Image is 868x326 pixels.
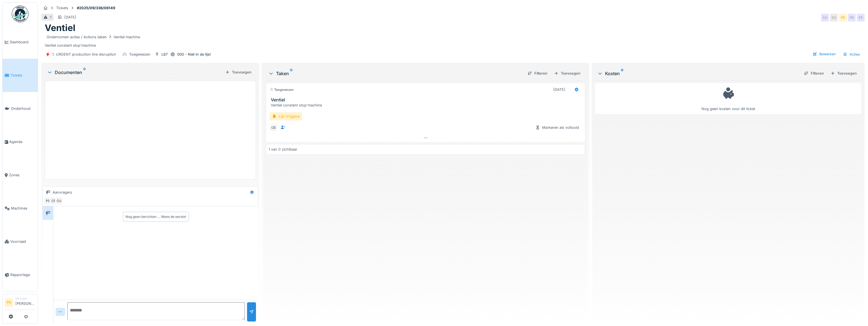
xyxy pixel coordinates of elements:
[64,15,76,20] div: [DATE]
[83,69,86,76] sup: 0
[49,197,57,205] div: CB
[552,70,583,77] div: Toevoegen
[10,39,35,45] span: Dashboard
[15,296,35,301] div: Manager
[271,103,583,108] div: Ventiel constant stop'machine
[599,85,858,111] div: Nog geen kosten voor dit ticket
[11,106,35,111] span: Onderhoud
[3,258,38,291] a: Rapportage
[533,124,581,131] div: Markeren als voltooid
[52,52,116,57] div: 1. URGENT production line disruption
[3,192,38,225] a: Machines
[47,34,140,40] div: Ondernomen acties / Actions taken Ventiel machine
[857,14,865,22] div: PS
[621,70,623,77] sup: 0
[53,190,72,195] div: Aanvragers
[269,147,297,152] div: 1 van 0 zichtbaar
[75,5,117,11] strong: #2025/09/336/06149
[810,50,838,58] div: Bewerken
[10,272,35,277] span: Rapportage
[830,14,838,22] div: CU
[270,112,302,120] div: Lijn Vrijgave
[5,298,13,307] li: PS
[268,70,523,77] div: Taken
[5,296,35,310] a: PS Manager[PERSON_NAME]
[840,50,862,58] div: Acties
[9,139,35,144] span: Agenda
[15,296,35,308] li: [PERSON_NAME]
[3,25,38,59] a: Dashboard
[597,70,800,77] div: Kosten
[553,87,565,92] div: [DATE]
[290,70,293,77] sup: 0
[3,125,38,158] a: Agenda
[55,197,63,205] div: CU
[270,124,278,132] div: CB
[3,59,38,92] a: Tickets
[223,68,254,76] div: Toevoegen
[12,6,29,22] img: Badge_color-CXgf-gQk.svg
[162,52,168,57] div: L67
[3,92,38,125] a: Onderhoud
[177,52,211,57] div: 000 - Niet in de lijst
[839,14,847,22] div: PS
[129,52,150,57] div: Toegewezen
[125,214,186,219] div: Nog geen berichten … Wees de eerste!
[10,73,35,78] span: Tickets
[11,206,35,211] span: Machines
[848,14,856,22] div: PS
[828,70,859,77] div: Toevoegen
[802,70,826,77] div: Filteren
[525,70,550,77] div: Filteren
[270,87,294,92] div: Toegewezen
[821,14,829,22] div: CU
[47,69,223,76] div: Documenten
[271,97,583,103] h3: Ventiel
[3,158,38,192] a: Zones
[10,239,35,244] span: Voorraad
[56,5,68,11] div: Tickets
[3,225,38,258] a: Voorraad
[45,34,861,48] div: Ventiel constant stop'machine
[45,23,75,33] h1: Ventiel
[9,172,35,178] span: Zones
[50,15,51,20] div: 1
[44,197,52,205] div: PS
